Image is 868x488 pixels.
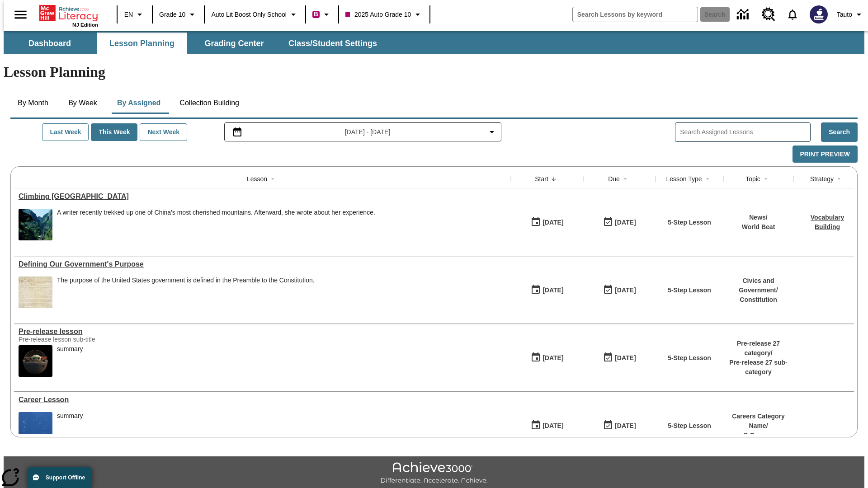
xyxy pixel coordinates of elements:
[528,214,566,231] button: 07/22/25: First time the lesson was available
[124,10,133,19] span: EN
[267,174,278,184] button: Sort
[821,122,858,142] button: Search
[189,33,279,54] button: Grading Center
[19,260,506,268] div: Defining Our Government's Purpose
[345,127,391,137] span: [DATE] - [DATE]
[728,276,789,295] p: Civics and Government /
[19,396,506,404] a: Career Lesson, Lessons
[600,282,639,299] button: 03/31/26: Last day the lesson can be accessed
[314,9,318,20] span: B
[542,352,563,364] div: [DATE]
[57,412,83,420] div: summary
[10,92,56,114] button: By Month
[600,214,639,231] button: 06/30/26: Last day the lesson can be accessed
[600,349,639,366] button: 01/25/26: Last day the lesson can be accessed
[804,3,833,26] button: Select a new avatar
[728,412,789,431] p: Careers Category Name /
[19,328,506,336] a: Pre-release lesson, Lessons
[19,336,154,343] div: Pre-release lesson sub-title
[600,417,639,434] button: 01/17/26: Last day the lesson can be accessed
[702,174,713,184] button: Sort
[228,127,498,137] button: Select the date range menu item
[57,412,83,444] div: summary
[615,352,636,364] div: [DATE]
[615,420,636,432] div: [DATE]
[247,174,267,183] div: Lesson
[57,277,315,284] div: The purpose of the United States government is defined in the Preamble to the Constitution.
[42,123,89,141] button: Last Week
[745,174,760,183] div: Topic
[19,277,52,308] img: This historic document written in calligraphic script on aged parchment, is the Preamble of the C...
[380,462,488,485] img: Achieve3000 Differentiate Accelerate Achieve
[19,260,506,268] a: Defining Our Government's Purpose, Lessons
[27,467,92,488] button: Support Offline
[742,222,775,232] p: World Beat
[172,92,246,114] button: Collection Building
[4,31,864,54] div: SubNavbar
[548,174,559,184] button: Sort
[97,33,187,54] button: Lesson Planning
[528,282,566,299] button: 07/01/25: First time the lesson was available
[5,33,95,54] button: Dashboard
[39,3,98,28] div: Home
[19,328,506,336] div: Pre-release lesson
[728,339,789,358] p: Pre-release 27 category /
[728,431,789,440] p: B Careers
[528,349,566,366] button: 01/22/25: First time the lesson was available
[528,417,566,434] button: 01/13/25: First time the lesson was available
[120,6,149,23] button: Language: EN, Select a language
[666,174,702,183] div: Lesson Type
[46,474,85,481] span: Support Offline
[810,174,834,183] div: Strategy
[573,7,698,22] input: search field
[728,295,789,305] p: Constitution
[793,145,858,163] button: Print Preview
[72,22,98,28] span: NJ Edition
[535,174,548,183] div: Start
[7,1,34,28] button: Open side menu
[731,2,756,27] a: Data Center
[19,192,506,201] a: Climbing Mount Tai, Lessons
[19,396,506,404] div: Career Lesson
[57,345,83,353] div: summary
[19,345,52,377] img: hero alt text
[342,6,427,23] button: Class: 2025 Auto Grade 10, Select your class
[57,209,375,216] div: A writer recently trekked up one of China's most cherished mountains. Afterward, she wrote about ...
[834,174,844,184] button: Sort
[486,127,497,137] svg: Collapse Date Range Filter
[837,10,852,19] span: Tauto
[542,285,563,296] div: [DATE]
[309,6,335,23] button: Boost Class color is violet red. Change class color
[19,192,506,201] div: Climbing Mount Tai
[345,10,411,19] span: 2025 Auto Grade 10
[760,174,771,184] button: Sort
[159,10,185,19] span: Grade 10
[208,6,302,23] button: School: Auto Lit Boost only School, Select your school
[742,213,775,222] p: News /
[615,285,636,296] div: [DATE]
[668,286,711,295] p: 5-Step Lesson
[620,174,631,184] button: Sort
[811,214,844,230] a: Vocabulary Building
[542,420,563,432] div: [DATE]
[57,277,315,308] div: The purpose of the United States government is defined in the Preamble to the Constitution.
[60,92,105,114] button: By Week
[810,5,828,23] img: Avatar
[756,2,781,27] a: Resource Center, Will open in new tab
[4,33,385,54] div: SubNavbar
[781,3,804,26] a: Notifications
[728,358,789,377] p: Pre-release 27 sub-category
[211,10,287,19] span: Auto Lit Boost only School
[833,6,868,23] button: Profile/Settings
[57,345,83,377] div: summary
[4,64,864,80] h1: Lesson Planning
[668,421,711,431] p: 5-Step Lesson
[140,123,187,141] button: Next Week
[57,209,375,240] div: A writer recently trekked up one of China's most cherished mountains. Afterward, she wrote about ...
[668,218,711,227] p: 5-Step Lesson
[19,209,52,240] img: 6000 stone steps to climb Mount Tai in Chinese countryside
